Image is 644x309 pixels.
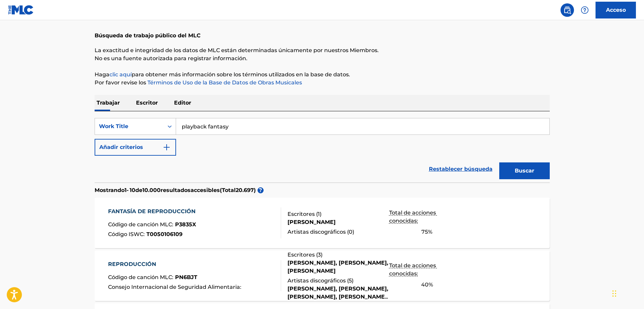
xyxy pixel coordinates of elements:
[108,284,240,290] font: Consejo Internacional de Seguridad Alimentaria
[146,231,182,237] font: T0050106109
[352,277,353,284] font: )
[578,3,591,17] div: Ayuda
[108,274,172,280] font: Código de canción MLC
[95,47,379,53] font: La exactitud e integridad de los datos de MLC están determinadas únicamente por nuestros Miembros.
[254,187,256,193] font: )
[99,122,160,130] div: Work Title
[581,6,589,14] img: ayuda
[97,100,120,106] font: Trabajar
[174,100,191,106] font: Editor
[95,55,247,62] font: No es una fuente autorizada para registrar información.
[349,277,352,284] font: 5
[95,139,176,156] button: Añadir criterios
[287,211,318,217] font: Escritores (
[236,187,254,193] font: 20.697
[596,2,636,18] a: Acceso
[132,71,350,78] font: para obtener más información sobre los términos utilizados en la base de datos.
[175,274,197,280] font: PN6BJT
[429,281,433,288] font: %
[175,221,196,228] font: P3835X
[421,229,428,235] font: 75
[108,261,156,267] font: REPRODUCCIÓN
[95,32,201,39] font: Búsqueda de trabajo público del MLC
[161,187,191,193] font: resultados
[428,229,432,235] font: %
[287,219,336,225] font: [PERSON_NAME]
[143,231,145,237] font: :
[99,144,143,150] font: Añadir criterios
[108,221,172,228] font: Código de canción MLC
[135,187,142,193] font: de
[287,277,349,284] font: Artistas discográficos (
[606,7,626,13] font: Acceso
[259,187,262,193] font: ?
[142,187,161,193] font: 10.000
[349,229,352,235] font: 0
[172,221,173,228] font: :
[125,187,127,193] font: 1
[95,250,550,301] a: REPRODUCCIÓNCódigo de canción MLC:PN6BJTConsejo Internacional de Seguridad Alimentaria:Escritores...
[191,187,220,193] font: accesibles
[421,281,429,288] font: 40
[95,118,550,183] form: Formulario de búsqueda
[95,79,146,86] font: Por favor revise los
[147,79,302,86] font: Términos de Uso de la Base de Datos de Obras Musicales
[515,167,534,174] font: Buscar
[95,187,125,193] font: Mostrando
[95,198,550,248] a: FANTASÍA DE REPRODUCCIÓNCódigo de canción MLC:P3835XCódigo ISWC:T0050106109Escritores (1)[PERSON_...
[352,229,354,235] font: )
[320,211,321,217] font: )
[287,260,388,274] font: [PERSON_NAME], [PERSON_NAME], [PERSON_NAME]
[287,229,349,235] font: Artistas discográficos (
[108,208,196,215] font: FANTASÍA DE REPRODUCCIÓN
[109,71,132,78] a: clic aquí
[318,211,320,217] font: 1
[612,283,616,304] div: Arrastrar
[130,187,135,193] font: 10
[318,252,321,258] font: 3
[389,209,437,224] font: Total de acciones conocidas:
[610,277,644,309] iframe: Widget de chat
[220,187,236,193] font: (Total
[136,100,158,106] font: Escritor
[321,252,323,258] font: )
[389,262,437,277] font: Total de acciones conocidas:
[163,143,171,151] img: 9d2ae6d4665cec9f34b9.svg
[146,79,302,86] a: Términos de Uso de la Base de Datos de Obras Musicales
[127,187,129,193] font: -
[8,5,34,15] img: Logotipo del MLC
[561,3,574,17] a: Búsqueda pública
[287,252,318,258] font: Escritores (
[429,166,493,172] font: Restablecer búsqueda
[95,71,109,78] font: Haga
[240,284,241,290] font: :
[172,274,173,280] font: :
[499,162,550,179] button: Buscar
[108,231,143,237] font: Código ISWC
[563,6,571,14] img: buscar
